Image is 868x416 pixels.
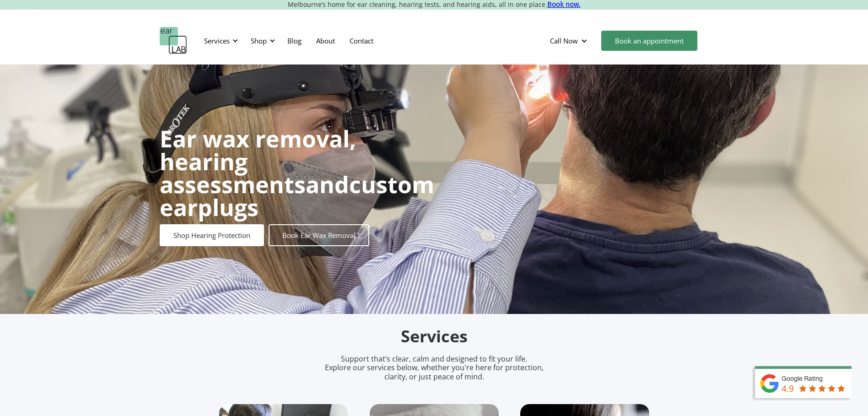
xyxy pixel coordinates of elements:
[550,36,578,45] div: Call Now
[160,123,356,200] strong: Ear wax removal, hearing assessments
[245,27,278,54] div: Shop
[280,27,309,54] a: Blog
[313,355,555,381] p: Support that’s clear, calm and designed to fit your life. Explore our services below, whether you...
[160,169,434,223] strong: custom earplugs
[543,27,597,54] div: Call Now
[309,27,342,54] a: About
[204,36,230,45] div: Services
[251,36,267,45] div: Shop
[199,27,241,54] div: Services
[269,224,369,246] a: Book Ear Wax Removal
[160,224,264,246] a: Shop Hearing Protection
[219,326,649,347] h2: Services
[342,27,381,54] a: Contact
[601,31,697,51] a: Book an appointment
[160,27,187,54] a: home
[160,127,434,219] h1: and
